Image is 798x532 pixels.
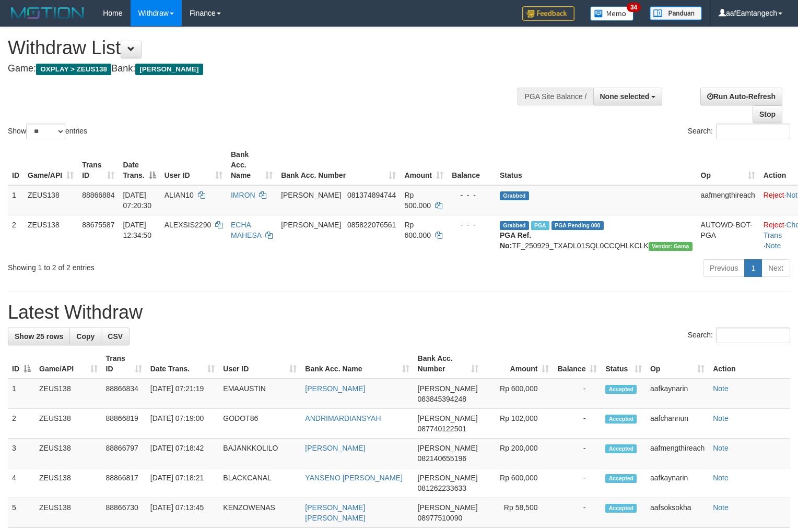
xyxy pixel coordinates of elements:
th: Amount: activate to sort column ascending [483,349,553,379]
td: 88866817 [102,468,146,498]
span: Vendor URL: https://trx31.1velocity.biz [649,242,693,251]
td: aafkaynarin [646,468,709,498]
td: 88866819 [102,409,146,439]
td: 2 [8,215,24,255]
td: 88866730 [102,498,146,528]
td: 1 [8,185,24,215]
th: User ID: activate to sort column ascending [219,349,301,379]
label: Search: [688,328,790,343]
label: Search: [688,124,790,139]
input: Search: [716,328,790,343]
span: Accepted [605,385,637,394]
td: 2 [8,409,35,439]
span: [PERSON_NAME] [281,191,341,199]
th: Date Trans.: activate to sort column descending [119,145,160,185]
img: Button%20Memo.svg [590,6,634,21]
span: Accepted [605,415,637,424]
a: [PERSON_NAME] [PERSON_NAME] [305,503,365,522]
span: Grabbed [500,191,529,200]
div: - - - [452,190,491,200]
a: ECHA MAHESA [231,221,261,239]
span: PGA Pending [551,221,604,230]
span: Copy 08977510090 to clipboard [418,514,463,522]
span: [PERSON_NAME] [418,444,478,452]
span: 88866884 [82,191,114,199]
span: Copy 082140655196 to clipboard [418,454,466,463]
th: Date Trans.: activate to sort column ascending [146,349,219,379]
a: Note [713,474,729,482]
td: ZEUS138 [35,468,102,498]
th: Balance: activate to sort column ascending [553,349,601,379]
span: [PERSON_NAME] [418,414,478,422]
a: [PERSON_NAME] [305,384,365,393]
a: CSV [101,328,130,345]
span: Rp 500.000 [404,191,431,210]
a: Note [713,384,729,393]
th: Bank Acc. Number: activate to sort column ascending [277,145,400,185]
a: 1 [744,259,762,277]
td: BLACKCANAL [219,468,301,498]
a: ANDRIMARDIANSYAH [305,414,381,422]
td: - [553,379,601,409]
th: Status [496,145,697,185]
span: Rp 600.000 [404,221,431,239]
td: 3 [8,439,35,468]
span: Copy 087740122501 to clipboard [418,425,466,433]
td: - [553,468,601,498]
span: Accepted [605,504,637,513]
a: Note [713,444,729,452]
th: Bank Acc. Name: activate to sort column ascending [227,145,277,185]
td: 88866834 [102,379,146,409]
img: MOTION_logo.png [8,5,87,21]
a: Note [713,414,729,422]
td: - [553,498,601,528]
td: 5 [8,498,35,528]
th: ID [8,145,24,185]
span: ALIAN10 [165,191,194,199]
td: ZEUS138 [24,185,78,215]
h4: Game: Bank: [8,64,522,74]
td: Rp 102,000 [483,409,553,439]
td: 1 [8,379,35,409]
a: Copy [69,328,101,345]
td: aafchannun [646,409,709,439]
span: [PERSON_NAME] [418,384,478,393]
span: Accepted [605,444,637,453]
input: Search: [716,124,790,139]
button: None selected [593,88,663,105]
span: [PERSON_NAME] [418,503,478,512]
b: PGA Ref. No: [500,231,531,250]
td: ZEUS138 [35,498,102,528]
span: Copy 081262233633 to clipboard [418,484,466,492]
td: BAJANKKOLILO [219,439,301,468]
span: [DATE] 07:20:30 [123,191,151,210]
td: KENZOWENAS [219,498,301,528]
div: - - - [452,220,491,230]
span: [DATE] 12:34:50 [123,221,151,239]
span: [PERSON_NAME] [418,474,478,482]
span: Accepted [605,474,637,483]
th: Amount: activate to sort column ascending [400,145,448,185]
td: ZEUS138 [35,439,102,468]
a: Reject [764,221,784,229]
td: [DATE] 07:21:19 [146,379,219,409]
td: aafsoksokha [646,498,709,528]
th: Op: activate to sort column ascending [646,349,709,379]
a: Next [761,259,790,277]
th: Trans ID: activate to sort column ascending [102,349,146,379]
td: GODOT86 [219,409,301,439]
td: Rp 600,000 [483,468,553,498]
span: [PERSON_NAME] [135,64,203,75]
img: Feedback.jpg [522,6,574,21]
div: Showing 1 to 2 of 2 entries [8,258,325,273]
span: Show 25 rows [15,332,63,341]
td: [DATE] 07:19:00 [146,409,219,439]
select: Showentries [26,124,65,139]
a: Note [713,503,729,512]
span: Copy 081374894744 to clipboard [347,191,396,199]
span: Copy [76,332,95,341]
td: aafkaynarin [646,379,709,409]
span: Copy 085822076561 to clipboard [347,221,396,229]
td: [DATE] 07:18:21 [146,468,219,498]
td: TF_250929_TXADL01SQL0CCQHLKCLK [496,215,697,255]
